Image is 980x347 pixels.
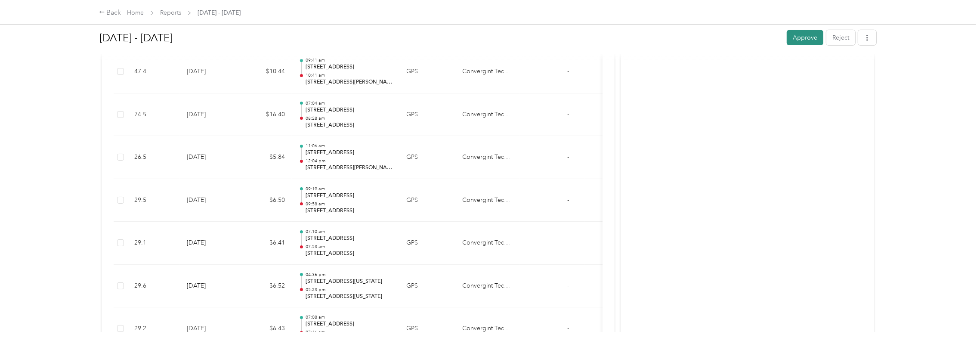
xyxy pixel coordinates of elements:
[306,149,393,157] p: [STREET_ADDRESS]
[240,179,292,222] td: $6.50
[932,299,980,347] iframe: Everlance-gr Chat Button Frame
[306,320,393,328] p: [STREET_ADDRESS]
[127,179,180,222] td: 29.5
[180,50,240,93] td: [DATE]
[455,265,520,308] td: Convergint Technologies
[160,9,181,16] a: Reports
[306,207,393,215] p: [STREET_ADDRESS]
[567,325,569,332] span: -
[399,50,455,93] td: GPS
[240,93,292,136] td: $16.40
[306,186,393,192] p: 09:19 am
[567,282,569,289] span: -
[306,235,393,242] p: [STREET_ADDRESS]
[306,250,393,257] p: [STREET_ADDRESS]
[306,272,393,278] p: 04:36 pm
[306,164,393,172] p: [STREET_ADDRESS][PERSON_NAME][PERSON_NAME]
[306,158,393,164] p: 12:04 pm
[455,136,520,179] td: Convergint Technologies
[306,329,393,335] p: 07:46 am
[127,50,180,93] td: 47.4
[127,265,180,308] td: 29.6
[99,8,121,18] div: Back
[306,121,393,129] p: [STREET_ADDRESS]
[306,63,393,71] p: [STREET_ADDRESS]
[455,50,520,93] td: Convergint Technologies
[826,30,855,45] button: Reject
[127,222,180,265] td: 29.1
[306,192,393,200] p: [STREET_ADDRESS]
[127,9,144,16] a: Home
[306,293,393,301] p: [STREET_ADDRESS][US_STATE]
[99,28,781,48] h1: Sep 1 - 30, 2025
[399,136,455,179] td: GPS
[306,201,393,207] p: 09:58 am
[567,68,569,75] span: -
[399,222,455,265] td: GPS
[127,93,180,136] td: 74.5
[306,244,393,250] p: 07:53 am
[567,153,569,161] span: -
[180,93,240,136] td: [DATE]
[306,229,393,235] p: 07:10 am
[567,196,569,204] span: -
[306,115,393,121] p: 08:28 am
[240,222,292,265] td: $6.41
[127,136,180,179] td: 26.5
[180,136,240,179] td: [DATE]
[306,278,393,285] p: [STREET_ADDRESS][US_STATE]
[180,265,240,308] td: [DATE]
[240,265,292,308] td: $6.52
[455,93,520,136] td: Convergint Technologies
[306,72,393,78] p: 10:41 am
[306,78,393,86] p: [STREET_ADDRESS][PERSON_NAME][PERSON_NAME]
[180,179,240,222] td: [DATE]
[306,287,393,293] p: 05:23 pm
[399,265,455,308] td: GPS
[787,30,823,45] button: Approve
[240,136,292,179] td: $5.84
[306,100,393,106] p: 07:04 am
[198,8,241,17] span: [DATE] - [DATE]
[306,143,393,149] p: 11:06 am
[399,93,455,136] td: GPS
[567,239,569,246] span: -
[455,179,520,222] td: Convergint Technologies
[180,222,240,265] td: [DATE]
[306,314,393,320] p: 07:08 am
[399,179,455,222] td: GPS
[455,222,520,265] td: Convergint Technologies
[567,111,569,118] span: -
[240,50,292,93] td: $10.44
[306,106,393,114] p: [STREET_ADDRESS]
